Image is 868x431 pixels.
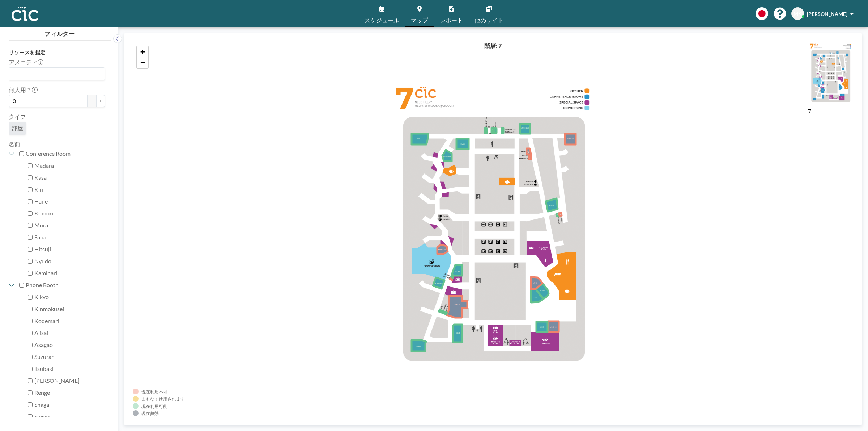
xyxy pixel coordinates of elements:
span: レポート [440,17,463,23]
span: − [140,58,145,67]
label: Phone Booth [26,281,105,289]
label: Tsubaki [34,365,105,372]
button: + [96,95,105,107]
label: Suzuran [34,353,105,360]
label: Shaga [34,401,105,408]
label: Kodemari [34,317,105,325]
label: Mura [34,222,105,229]
h4: 階層: 7 [484,42,502,49]
label: 名前 [9,141,20,147]
a: Zoom out [137,57,148,68]
div: Search for option [9,68,105,80]
img: organization-logo [12,7,38,21]
h4: フィルター [9,27,111,37]
img: e756fe08e05d43b3754d147caf3627ee.png [808,42,853,106]
div: 現在利用可能 [141,403,167,409]
div: まもなく使用されます [141,396,185,402]
label: Nyudo [34,258,105,265]
label: Kinmokusei [34,305,105,313]
label: タイプ [9,113,26,120]
label: Saba [34,234,105,241]
button: - [88,95,96,107]
label: 何人用？ [9,86,38,93]
label: Suisen [34,413,105,420]
span: 部屋 [12,125,23,132]
h3: リソースを指定 [9,49,105,56]
label: Kumori [34,210,105,217]
label: Hane [34,198,105,205]
span: + [140,47,145,56]
label: Renge [34,389,105,396]
label: Kaminari [34,269,105,277]
label: Kiri [34,186,105,193]
label: 7 [808,108,811,114]
span: MK [793,11,802,17]
label: Kikyo [34,293,105,301]
label: Conference Room [26,150,105,157]
label: Kasa [34,174,105,181]
input: Search for option [10,69,101,79]
label: Hitsuji [34,246,105,253]
div: 現在利用不可 [141,389,167,394]
span: スケジュール [365,17,399,23]
label: Asagao [34,341,105,348]
div: 現在無効 [141,411,159,416]
a: Zoom in [137,46,148,57]
label: Ajisai [34,329,105,336]
span: 他のサイト [475,17,503,23]
label: [PERSON_NAME] [34,377,105,384]
label: アメニティ [9,59,43,66]
span: マップ [411,17,428,23]
label: Madara [34,162,105,169]
span: [PERSON_NAME] [807,11,847,17]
